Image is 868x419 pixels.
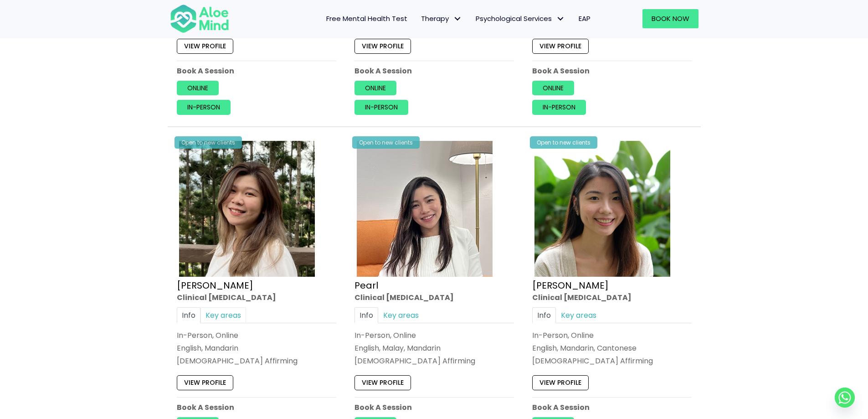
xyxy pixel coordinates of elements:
[532,343,692,353] p: English, Mandarin, Cantonese
[354,330,514,341] div: In-Person, Online
[177,66,336,76] p: Book A Session
[421,14,462,23] span: Therapy
[378,307,424,323] a: Key areas
[177,375,233,390] a: View profile
[532,402,692,413] p: Book A Session
[177,292,336,302] div: Clinical [MEDICAL_DATA]
[532,375,589,390] a: View profile
[532,356,692,366] div: [DEMOGRAPHIC_DATA] Affirming
[354,66,514,76] p: Book A Session
[200,307,246,323] a: Key areas
[177,356,336,366] div: [DEMOGRAPHIC_DATA] Affirming
[414,9,469,28] a: TherapyTherapy: submenu
[177,279,253,291] a: [PERSON_NAME]
[354,292,514,302] div: Clinical [MEDICAL_DATA]
[179,141,315,277] img: Kelly Clinical Psychologist
[177,100,231,115] a: In-person
[554,12,567,26] span: Psychological Services: submenu
[579,14,591,23] span: EAP
[572,9,597,28] a: EAP
[532,39,589,54] a: View profile
[177,330,336,341] div: In-Person, Online
[354,39,411,54] a: View profile
[532,307,556,323] a: Info
[476,14,565,23] span: Psychological Services
[532,66,692,76] p: Book A Session
[177,81,219,95] a: Online
[326,14,407,23] span: Free Mental Health Test
[534,141,670,277] img: Peggy Clin Psych
[354,307,378,323] a: Info
[835,388,855,408] a: Whatsapp
[354,402,514,413] p: Book A Session
[354,100,408,115] a: In-person
[175,136,242,149] div: Open to new clients
[532,279,609,291] a: [PERSON_NAME]
[319,9,414,28] a: Free Mental Health Test
[532,330,692,341] div: In-Person, Online
[357,141,493,277] img: Pearl photo
[642,9,699,28] a: Book Now
[354,279,378,291] a: Pearl
[352,136,420,149] div: Open to new clients
[532,100,586,115] a: In-person
[532,292,692,302] div: Clinical [MEDICAL_DATA]
[354,343,514,353] p: English, Malay, Mandarin
[532,81,574,95] a: Online
[530,136,597,149] div: Open to new clients
[177,402,336,413] p: Book A Session
[354,81,396,95] a: Online
[354,375,411,390] a: View profile
[652,14,689,23] span: Book Now
[451,12,464,26] span: Therapy: submenu
[170,4,229,34] img: Aloe mind Logo
[556,307,601,323] a: Key areas
[177,39,233,54] a: View profile
[469,9,572,28] a: Psychological ServicesPsychological Services: submenu
[354,356,514,366] div: [DEMOGRAPHIC_DATA] Affirming
[177,307,200,323] a: Info
[241,9,597,28] nav: Menu
[177,343,336,353] p: English, Mandarin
